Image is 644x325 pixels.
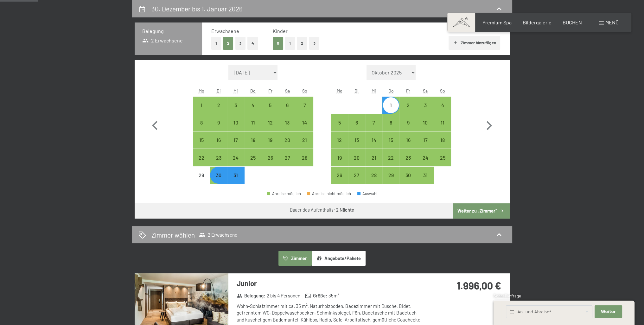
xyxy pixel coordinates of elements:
div: Dauer des Aufenthalts: [290,207,354,213]
div: 24 [418,155,433,171]
div: 13 [349,137,365,153]
span: 2 Erwachsene [142,37,183,44]
div: 8 [383,120,399,136]
div: 25 [245,155,261,171]
div: 14 [366,137,382,153]
div: Auswahl [357,192,378,196]
div: Fri Dec 12 2025 [262,114,279,131]
div: Anreise möglich [227,149,244,166]
button: 1 [285,37,295,50]
div: Tue Dec 23 2025 [210,149,227,166]
div: Anreise möglich [331,114,348,131]
div: 29 [383,173,399,188]
div: 17 [228,137,244,153]
button: 2 [297,37,307,50]
div: 30 [211,173,226,188]
div: Anreise möglich [210,131,227,149]
div: Sat Jan 24 2026 [417,149,434,166]
div: Anreise möglich [399,114,417,131]
div: Anreise möglich [417,131,434,149]
button: 4 [247,37,258,50]
div: Anreise möglich [331,131,348,149]
div: Tue Dec 02 2025 [210,97,227,114]
div: Anreise möglich [262,149,279,166]
div: Wed Dec 03 2025 [227,97,244,114]
abbr: Donnerstag [388,88,394,93]
div: Anreise möglich [279,149,296,166]
div: 23 [400,155,416,171]
div: Anreise möglich [348,167,365,184]
div: Wed Jan 28 2026 [365,167,382,184]
div: 23 [211,155,226,171]
div: Anreise möglich [210,167,227,184]
div: Mon Dec 15 2025 [193,131,210,149]
div: 26 [262,155,278,171]
div: Wed Dec 17 2025 [227,131,244,149]
div: 22 [194,155,209,171]
div: Fri Jan 02 2026 [399,97,417,114]
b: 2 Nächte [336,207,354,213]
div: Anreise möglich [417,97,434,114]
div: Anreise möglich [365,131,382,149]
div: 22 [383,155,399,171]
strong: 1.996,00 € [457,279,501,291]
div: Anreise möglich [417,114,434,131]
div: Mon Dec 22 2025 [193,149,210,166]
div: Fri Jan 23 2026 [399,149,417,166]
div: 7 [296,103,312,118]
div: 10 [418,120,433,136]
abbr: Mittwoch [233,88,238,93]
div: Anreise möglich [296,114,313,131]
div: 11 [245,120,261,136]
div: Sun Jan 25 2026 [434,149,451,166]
div: 31 [418,173,433,188]
div: 6 [349,120,365,136]
div: 9 [400,120,416,136]
div: Tue Dec 09 2025 [210,114,227,131]
div: Wed Jan 14 2026 [365,131,382,149]
a: BUCHEN [563,19,582,25]
abbr: Samstag [423,88,428,93]
div: Fri Jan 16 2026 [399,131,417,149]
div: 21 [296,137,312,153]
button: Angebote/Pakete [312,251,366,265]
div: Sun Dec 21 2025 [296,131,313,149]
div: Sat Dec 13 2025 [279,114,296,131]
div: Mon Dec 29 2025 [193,167,210,184]
div: Tue Dec 16 2025 [210,131,227,149]
div: Anreise möglich [434,114,451,131]
span: Schnellanfrage [494,293,521,298]
span: Erwachsene [211,28,239,34]
div: 4 [435,103,450,118]
div: 5 [331,120,347,136]
div: Anreise möglich [434,97,451,114]
button: Nächster Monat [480,65,498,184]
div: Anreise möglich [296,149,313,166]
div: 19 [331,155,347,171]
abbr: Dienstag [354,88,359,93]
div: Anreise möglich [245,149,262,166]
div: Anreise möglich [434,149,451,166]
div: Mon Dec 01 2025 [193,97,210,114]
h2: 30. Dezember bis 1. Januar 2026 [151,5,243,13]
div: Sun Jan 11 2026 [434,114,451,131]
div: 27 [279,155,295,171]
div: 16 [400,137,416,153]
div: Wed Dec 10 2025 [227,114,244,131]
abbr: Dienstag [217,88,221,93]
div: Anreise möglich [348,131,365,149]
div: Thu Dec 18 2025 [245,131,262,149]
div: 8 [194,120,209,136]
span: Menü [605,19,619,25]
div: Tue Jan 13 2026 [348,131,365,149]
abbr: Montag [336,88,342,93]
div: Fri Dec 05 2025 [262,97,279,114]
div: 26 [331,173,347,188]
div: Anreise möglich [382,114,399,131]
div: Anreise möglich [348,149,365,166]
span: Weiter [601,309,616,315]
button: 1 [211,37,221,50]
div: Mon Dec 08 2025 [193,114,210,131]
div: Anreise möglich [399,131,417,149]
button: Zimmer [278,251,311,265]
